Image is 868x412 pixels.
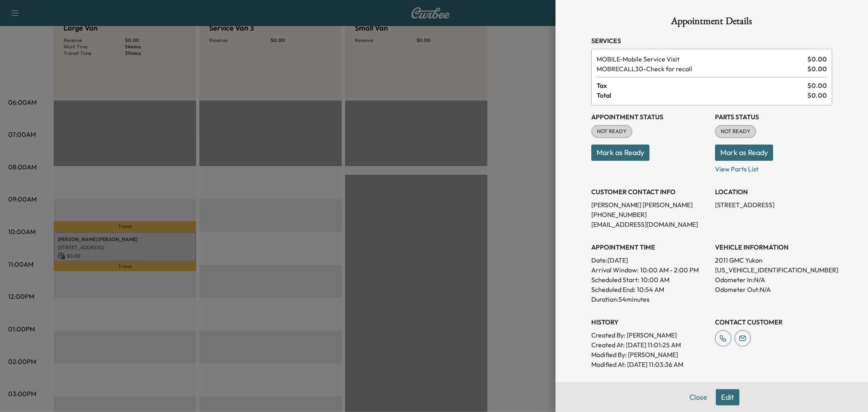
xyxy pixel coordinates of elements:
[715,145,773,161] button: Mark as Ready
[591,359,708,369] p: Modified At : [DATE] 11:03:36 AM
[591,219,708,229] p: [EMAIL_ADDRESS][DOMAIN_NAME]
[591,242,708,252] h3: APPOINTMENT TIME
[715,242,832,252] h3: VEHICLE INFORMATION
[715,265,832,275] p: [US_VEHICLE_IDENTIFICATION_NUMBER]
[684,389,713,405] button: Close
[715,317,832,327] h3: CONTACT CUSTOMER
[591,187,708,197] h3: CUSTOMER CONTACT INFO
[597,64,804,74] span: Check for recall
[591,255,708,265] p: Date: [DATE]
[591,36,832,46] h3: Services
[591,294,708,304] p: Duration: 54 minutes
[807,81,827,90] span: $ 0.00
[716,389,739,405] button: Edit
[715,187,832,197] h3: LOCATION
[640,265,699,275] span: 10:00 AM - 2:00 PM
[591,317,708,327] h3: History
[597,81,807,90] span: Tax
[637,285,664,294] p: 10:54 AM
[715,200,832,210] p: [STREET_ADDRESS]
[591,112,708,122] h3: Appointment Status
[716,127,755,136] span: NOT READY
[715,285,832,294] p: Odometer Out: N/A
[591,340,708,350] p: Created At : [DATE] 11:01:25 AM
[591,200,708,210] p: [PERSON_NAME] [PERSON_NAME]
[591,265,708,275] p: Arrival Window:
[597,54,804,64] span: Mobile Service Visit
[591,145,649,161] button: Mark as Ready
[715,112,832,122] h3: Parts Status
[591,210,708,219] p: [PHONE_NUMBER]
[591,16,832,29] h1: Appointment Details
[641,275,669,285] p: 10:00 AM
[807,90,827,100] span: $ 0.00
[715,161,832,174] p: View Parts List
[807,64,827,74] span: $ 0.00
[715,275,832,285] p: Odometer In: N/A
[591,350,708,359] p: Modified By : [PERSON_NAME]
[591,330,708,340] p: Created By : [PERSON_NAME]
[592,127,632,136] span: NOT READY
[715,255,832,265] p: 2011 GMC Yukon
[591,275,639,285] p: Scheduled Start:
[597,90,807,100] span: Total
[807,54,827,64] span: $ 0.00
[591,285,635,294] p: Scheduled End:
